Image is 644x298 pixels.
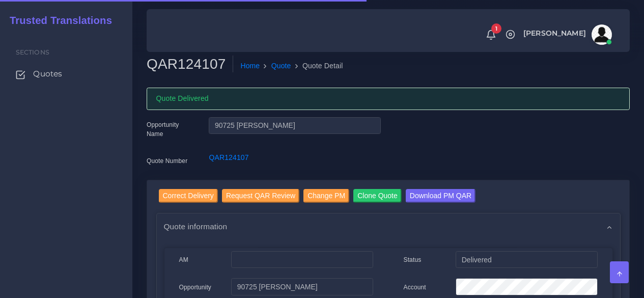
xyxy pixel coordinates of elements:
h2: Trusted Translations [3,14,112,26]
img: avatar [592,24,612,45]
a: QAR124107 [209,153,248,161]
h2: QAR124107 [147,56,233,73]
label: Opportunity [179,283,212,292]
label: Quote Number [147,156,187,166]
span: Quote information [164,221,228,232]
a: Quotes [8,63,125,85]
a: Home [240,61,260,71]
input: Download PM QAR [406,189,475,203]
label: AM [179,255,188,264]
span: 1 [491,23,501,34]
span: Sections [16,48,49,56]
label: Account [404,283,426,292]
label: Opportunity Name [147,120,193,139]
a: 1 [482,29,500,40]
span: [PERSON_NAME] [523,30,586,37]
label: Status [404,255,422,264]
a: Quote [271,61,291,71]
div: Quote information [157,213,620,239]
a: [PERSON_NAME]avatar [518,24,615,45]
li: Quote Detail [291,61,343,71]
div: Quote Delivered [147,88,630,110]
input: Change PM [303,189,349,203]
input: Request QAR Review [222,189,299,203]
input: Clone Quote [353,189,402,203]
span: Quotes [33,68,62,79]
input: Correct Delivery [159,189,218,203]
a: Trusted Translations [3,12,112,29]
